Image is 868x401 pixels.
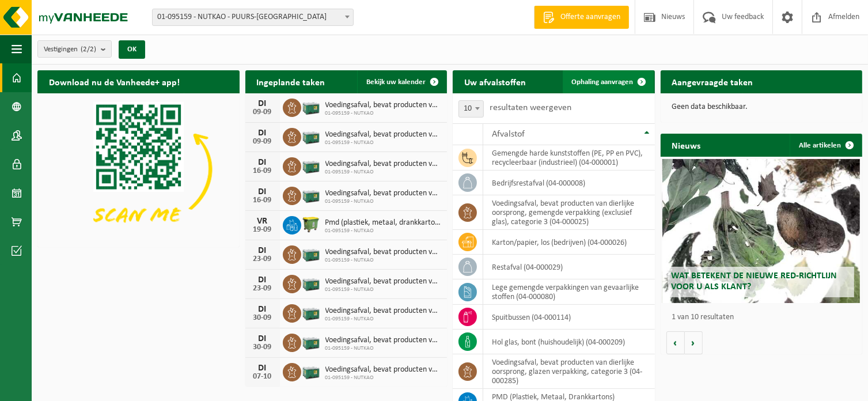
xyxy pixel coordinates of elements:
[251,305,274,314] div: DI
[251,343,274,351] div: 30-09
[251,373,274,381] div: 07-10
[483,354,655,389] td: voedingsafval, bevat producten van dierlijke oorsprong, glazen verpakking, categorie 3 (04-000285)
[325,277,442,286] span: Voedingsafval, bevat producten van dierlijke oorsprong, glazen verpakking, categ...
[325,345,442,352] span: 01-095159 - NUTKAO
[366,78,426,86] span: Bekijk uw kalender
[483,305,655,330] td: spuitbussen (04-000114)
[325,169,442,176] span: 01-095159 - NUTKAO
[119,40,145,59] button: OK
[251,158,274,167] div: DI
[558,12,623,23] span: Offerte aanvragen
[790,134,861,157] a: Alle artikelen
[251,314,274,322] div: 30-09
[301,332,321,351] img: PB-LB-0680-HPE-GN-01
[251,246,274,255] div: DI
[483,145,655,171] td: gemengde harde kunststoffen (PE, PP en PVC), recycleerbaar (industrieel) (04-000001)
[661,70,765,93] h2: Aangevraagde taken
[666,331,685,354] button: Vorige
[492,130,525,139] span: Afvalstof
[152,9,354,26] span: 01-095159 - NUTKAO - PUURS-SINT-AMANDS
[671,271,837,292] span: Wat betekent de nieuwe RED-richtlijn voor u als klant?
[301,126,321,146] img: PB-LB-0680-HPE-GN-01
[251,128,274,138] div: DI
[245,70,337,93] h2: Ingeplande taken
[325,130,442,139] span: Voedingsafval, bevat producten van dierlijke oorsprong, glazen verpakking, categ...
[325,198,442,205] span: 01-095159 - NUTKAO
[44,41,96,58] span: Vestigingen
[251,187,274,196] div: DI
[325,139,442,146] span: 01-095159 - NUTKAO
[251,226,274,234] div: 19-09
[483,255,655,279] td: restafval (04-000029)
[37,93,240,245] img: Download de VHEPlus App
[325,110,442,117] span: 01-095159 - NUTKAO
[251,167,274,175] div: 16-09
[251,334,274,343] div: DI
[251,285,274,293] div: 23-09
[251,275,274,285] div: DI
[251,217,274,226] div: VR
[251,99,274,108] div: DI
[563,70,654,93] a: Ophaling aanvragen
[325,286,442,293] span: 01-095159 - NUTKAO
[251,108,274,116] div: 09-09
[325,101,442,110] span: Voedingsafval, bevat producten van dierlijke oorsprong, gemengde verpakking (exc...
[301,185,321,205] img: PB-LB-0680-HPE-GN-01
[251,196,274,205] div: 16-09
[483,330,655,354] td: hol glas, bont (huishoudelijk) (04-000209)
[661,134,712,156] h2: Nieuws
[81,46,96,53] count: (2/2)
[325,228,442,234] span: 01-095159 - NUTKAO
[325,248,442,257] span: Voedingsafval, bevat producten van dierlijke oorsprong, gemengde verpakking (exc...
[301,156,321,175] img: PB-LB-0680-HPE-GN-01
[301,244,321,263] img: PB-LB-0680-HPE-GN-01
[37,70,191,93] h2: Download nu de Vanheede+ app!
[458,100,484,118] span: 10
[672,103,851,111] p: Geen data beschikbaar.
[325,257,442,264] span: 01-095159 - NUTKAO
[325,307,442,316] span: Voedingsafval, bevat producten van dierlijke oorsprong, gemengde verpakking (exc...
[251,138,274,146] div: 09-09
[37,40,112,58] button: Vestigingen(2/2)
[325,374,442,381] span: 01-095159 - NUTKAO
[490,103,571,112] label: resultaten weergeven
[325,189,442,198] span: Voedingsafval, bevat producten van dierlijke oorsprong, glazen verpakking, categ...
[459,101,483,117] span: 10
[483,279,655,305] td: lege gemengde verpakkingen van gevaarlijke stoffen (04-000080)
[357,70,446,93] a: Bekijk uw kalender
[251,255,274,263] div: 23-09
[534,6,629,29] a: Offerte aanvragen
[251,364,274,373] div: DI
[483,171,655,195] td: bedrijfsrestafval (04-000008)
[301,273,321,293] img: PB-LB-0680-HPE-GN-01
[301,361,321,381] img: PB-LB-0680-HPE-GN-01
[301,97,321,116] img: PB-LB-0680-HPE-GN-01
[325,336,442,345] span: Voedingsafval, bevat producten van dierlijke oorsprong, glazen verpakking, categ...
[483,195,655,230] td: voedingsafval, bevat producten van dierlijke oorsprong, gemengde verpakking (exclusief glas), cat...
[685,331,703,354] button: Volgende
[325,160,442,169] span: Voedingsafval, bevat producten van dierlijke oorsprong, gemengde verpakking (exc...
[672,313,857,321] p: 1 van 10 resultaten
[662,159,860,303] a: Wat betekent de nieuwe RED-richtlijn voor u als klant?
[301,214,321,234] img: WB-1100-HPE-GN-50
[483,230,655,255] td: karton/papier, los (bedrijven) (04-000026)
[453,70,537,93] h2: Uw afvalstoffen
[153,9,353,25] span: 01-095159 - NUTKAO - PUURS-SINT-AMANDS
[325,316,442,323] span: 01-095159 - NUTKAO
[325,365,442,374] span: Voedingsafval, bevat producten van dierlijke oorsprong, gemengde verpakking (exc...
[301,302,321,322] img: PB-LB-0680-HPE-GN-01
[325,218,442,228] span: Pmd (plastiek, metaal, drankkartons) (bedrijven)
[572,78,634,86] span: Ophaling aanvragen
